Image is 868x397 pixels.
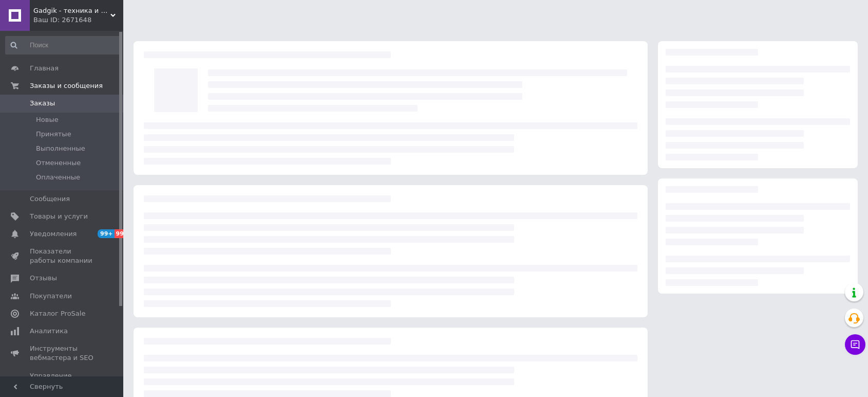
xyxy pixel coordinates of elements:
[30,99,55,108] span: Заказы
[30,212,88,221] span: Товары и услуги
[845,334,865,355] button: Чат с покупателем
[30,371,95,390] span: Управление сайтом
[30,309,85,318] span: Каталог ProSale
[36,144,85,153] span: Выполненные
[36,115,59,124] span: Новые
[30,194,70,204] span: Сообщения
[30,274,57,283] span: Отзывы
[30,229,77,239] span: Уведомления
[30,292,72,301] span: Покупатели
[33,15,123,25] div: Ваш ID: 2671648
[5,36,121,55] input: Поиск
[30,64,59,73] span: Главная
[36,130,71,139] span: Принятые
[36,173,80,182] span: Оплаченные
[33,6,110,15] span: Gadgik - техника и аксессуары
[30,81,103,91] span: Заказы и сообщения
[115,229,131,238] span: 99+
[30,247,95,265] span: Показатели работы компании
[30,327,68,336] span: Аналитика
[36,158,81,168] span: Отмененные
[98,229,115,238] span: 99+
[30,344,95,363] span: Инструменты вебмастера и SEO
